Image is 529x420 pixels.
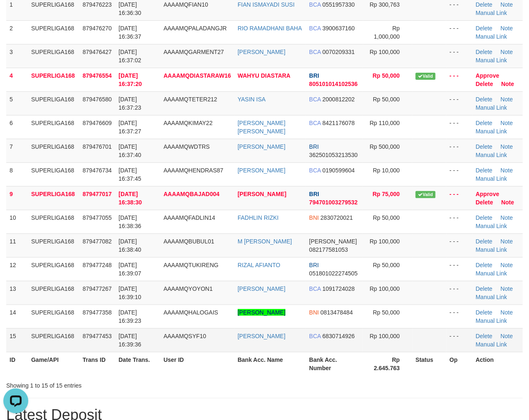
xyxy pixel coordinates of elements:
span: AAAAMQYOYON1 [164,285,213,292]
span: 879476554 [83,72,112,79]
span: 879476701 [83,143,112,150]
td: 15 [6,328,28,352]
span: Rp 100,000 [370,238,400,245]
td: SUPERLIGA168 [28,44,79,68]
th: Bank Acc. Number [306,352,363,376]
span: AAAAMQFIAN10 [164,1,208,8]
a: FADHLIN RIZKI [238,214,279,221]
td: 8 [6,162,28,186]
a: RIZAL AFIANTO [238,262,280,268]
span: Copy 0070209331 to clipboard [322,49,355,55]
a: [PERSON_NAME] [238,143,285,150]
span: 879476223 [83,1,112,8]
a: Delete [476,167,492,174]
span: [PERSON_NAME] [309,238,357,245]
a: Delete [476,143,492,150]
span: Rp 100,000 [370,285,400,292]
td: 4 [6,68,28,91]
td: - - - [446,44,472,68]
span: Rp 110,000 [370,120,400,126]
span: BCA [309,120,321,126]
td: SUPERLIGA168 [28,91,79,115]
a: Manual Link [476,10,507,16]
span: BCA [309,49,321,55]
span: BRI [309,191,319,197]
button: Open LiveChat chat widget [3,3,28,28]
a: Delete [476,25,492,32]
span: BCA [309,285,321,292]
a: Note [501,81,514,87]
a: Note [501,214,513,221]
a: [PERSON_NAME] [238,285,285,292]
a: Manual Link [476,33,507,40]
td: SUPERLIGA168 [28,139,79,162]
span: [DATE] 16:39:36 [118,333,141,348]
td: - - - [446,305,472,328]
td: 6 [6,115,28,139]
span: 879477082 [83,238,112,245]
a: Note [501,285,513,292]
td: - - - [446,139,472,162]
span: Copy 082177581053 to clipboard [309,246,348,253]
td: 10 [6,210,28,233]
span: Copy 2000812202 to clipboard [322,96,355,103]
span: BCA [309,25,321,32]
th: User ID [160,352,234,376]
span: BCA [309,333,321,339]
td: SUPERLIGA168 [28,115,79,139]
span: AAAAMQDIASTARAW16 [164,72,231,79]
span: [DATE] 16:37:27 [118,120,141,135]
a: Manual Link [476,223,507,229]
td: SUPERLIGA168 [28,233,79,257]
td: SUPERLIGA168 [28,328,79,352]
span: 879477055 [83,214,112,221]
a: Note [501,49,513,55]
td: - - - [446,68,472,91]
span: AAAAMQHALOGAIS [164,309,218,316]
a: Delete [476,214,492,221]
a: Manual Link [476,246,507,253]
span: Rp 300,763 [370,1,400,8]
span: Copy 362501053213530 to clipboard [309,152,358,158]
a: Note [501,309,513,316]
span: [DATE] 16:38:30 [118,191,142,206]
span: Copy 051801022274505 to clipboard [309,270,358,277]
a: Delete [476,81,493,87]
span: [DATE] 16:37:20 [118,72,142,87]
th: Game/API [28,352,79,376]
span: Rp 1,000,000 [374,25,400,40]
span: BRI [309,72,319,79]
span: AAAAMQHENDRAS87 [164,167,224,174]
span: BRI [309,143,319,150]
span: 879477453 [83,333,112,339]
span: AAAAMQPALADANGJR [164,25,227,32]
span: Rp 50,000 [373,214,400,221]
span: 879477267 [83,285,112,292]
span: 879476427 [83,49,112,55]
td: - - - [446,91,472,115]
a: RIO RAMADHANI BAHA [238,25,302,32]
span: Copy 0813478484 to clipboard [320,309,353,316]
a: Manual Link [476,104,507,111]
a: [PERSON_NAME] [238,191,286,197]
span: Rp 50,000 [373,262,400,268]
td: - - - [446,162,472,186]
span: AAAAMQGARMENT27 [164,49,224,55]
span: Copy 794701003279532 to clipboard [309,199,358,206]
a: Note [501,1,513,8]
td: - - - [446,186,472,210]
a: Delete [476,49,492,55]
a: Manual Link [476,128,507,135]
a: Note [501,120,513,126]
span: [DATE] 16:37:23 [118,96,141,111]
td: 12 [6,257,28,281]
a: Note [501,262,513,268]
span: Copy 805101014102536 to clipboard [309,81,358,87]
a: YASIN ISA [238,96,266,103]
span: AAAAMQTUKIRENG [164,262,219,268]
a: [PERSON_NAME] [238,309,285,316]
span: BCA [309,96,321,103]
td: 11 [6,233,28,257]
span: Copy 1091724028 to clipboard [322,285,355,292]
span: 879477358 [83,309,112,316]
